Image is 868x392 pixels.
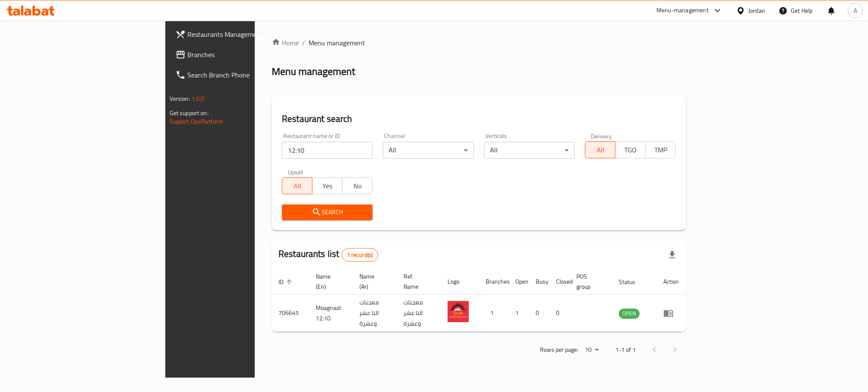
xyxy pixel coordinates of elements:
[170,93,190,104] span: Version:
[403,271,431,292] span: Ref. Name
[529,295,549,332] td: 0
[169,44,310,65] a: Branches
[576,271,602,292] span: POS group
[353,295,397,332] td: معجنات اثنا عشر وعشرة
[663,308,679,318] div: Menu
[286,180,309,192] span: All
[657,6,709,16] div: Menu-management
[282,177,312,194] button: All
[170,108,209,119] span: Get support on:
[342,248,378,262] div: Total records count
[619,277,646,287] span: Status
[309,38,365,48] span: Menu management
[272,38,686,48] nav: breadcrumb
[359,271,387,292] span: Name (Ar)
[549,295,570,332] td: 0
[312,177,342,194] button: Yes
[854,6,857,15] span: A
[282,113,676,125] h2: Restaurant search
[649,144,672,156] span: TMP
[316,180,339,192] span: Yes
[615,345,636,355] p: 1-1 of 1
[479,269,509,295] th: Branches
[272,269,686,332] table: enhanced table
[397,295,441,332] td: معجنات اثنا عشر وعشرة
[272,65,355,78] h2: Menu management
[509,269,529,295] th: Open
[441,269,479,295] th: Logo
[619,144,642,156] span: TGO
[342,251,378,259] span: 1 record(s)
[509,295,529,332] td: 1
[278,277,295,287] span: ID
[309,295,353,332] td: Moagnaat 12:10
[288,169,303,175] label: Upsell
[169,65,310,85] a: Search Branch Phone
[192,93,205,104] span: 1.0.0
[619,309,640,318] span: OPEN
[549,269,570,295] th: Closed
[282,142,373,159] input: Search for restaurant name or ID..
[278,248,378,262] h2: Restaurants list
[316,271,342,292] span: Name (En)
[170,116,223,127] a: Support.OpsPlatform
[346,180,369,192] span: No
[289,207,366,218] span: Search
[187,70,303,80] span: Search Branch Phone
[187,50,303,60] span: Branches
[589,144,612,156] span: All
[484,142,575,159] div: All
[529,269,549,295] th: Busy
[657,269,686,295] th: Action
[581,344,602,356] div: Rows per page:
[645,141,676,158] button: TMP
[748,6,765,15] div: Jordan
[342,177,373,194] button: No
[591,133,612,139] label: Delivery
[282,204,373,220] button: Search
[662,245,682,265] div: Export file
[383,142,473,159] div: All
[169,24,310,44] a: Restaurants Management
[479,295,509,332] td: 1
[187,29,303,39] span: Restaurants Management
[540,345,578,355] p: Rows per page:
[615,141,645,158] button: TGO
[585,141,615,158] button: All
[448,301,469,322] img: Moagnaat 12:10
